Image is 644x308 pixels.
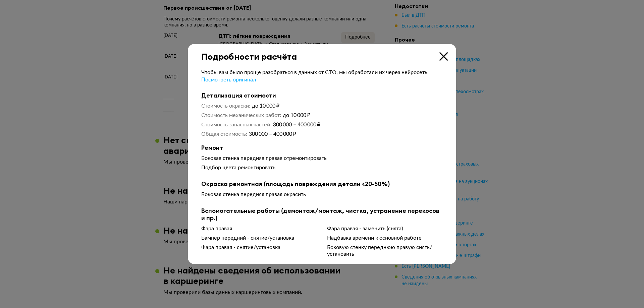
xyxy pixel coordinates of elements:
dt: Стоимость окраски [201,103,250,109]
dt: Стоимость механических работ [201,112,281,119]
span: 300 000 – 400 000 ₽ [249,131,296,137]
span: до 10 000 ₽ [283,113,310,118]
div: Подбор цвета ремонтировать [201,164,443,171]
div: Фара правая [201,225,317,232]
b: Вспомогательные работы (демонтаж/монтаж, чистка, устранение перекосов и пр.) [201,207,443,222]
dt: Стоимость запасных частей [201,121,271,128]
div: Бампер передний - снятие/установка [201,235,317,241]
div: Боковая стенка передняя правая окрасить [201,191,443,198]
div: Надбавка времени к основной работе [327,235,443,241]
b: Ремонт [201,144,443,151]
dt: Общая стоимость [201,131,247,137]
b: Детализация стоимости [201,92,443,99]
div: Фара правая - заменить (снята) [327,225,443,232]
div: Подробности расчёта [188,44,456,62]
span: до 10 000 ₽ [252,103,279,109]
span: Чтобы вам было проще разобраться в данных от СТО, мы обработали их через нейросеть. [201,70,429,75]
div: Фара правая - снятие/установка [201,244,317,251]
b: Окраска ремонтная (площадь повреждения детали <20-50%) [201,180,443,188]
span: 300 000 – 400 000 ₽ [273,122,320,127]
div: Боковую стенку переднюю правую снять/установить [327,244,443,257]
div: Боковая стенка передняя правая отремонтировать [201,155,443,162]
span: Посмотреть оригинал [201,77,256,82]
